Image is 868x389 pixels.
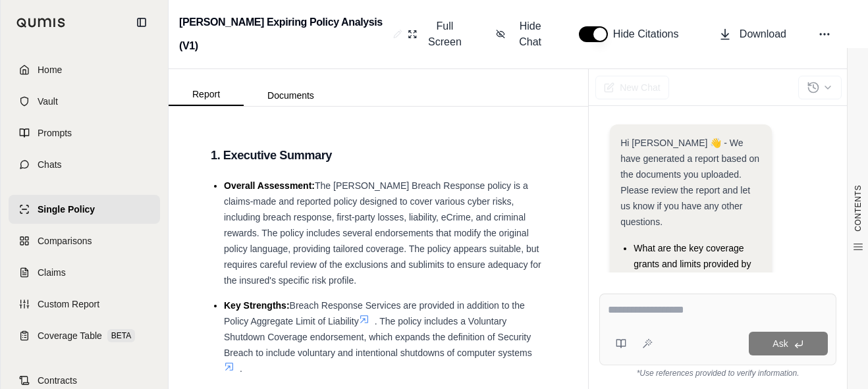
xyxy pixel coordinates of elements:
[224,180,315,191] span: Overall Assessment:
[513,18,547,50] span: Hide Chat
[740,26,786,42] span: Download
[599,365,836,378] div: *Use references provided to verify information.
[131,12,152,33] button: Collapse sidebar
[38,298,99,311] span: Custom Report
[38,158,62,171] span: Chats
[38,234,92,247] span: Comparisons
[9,321,160,350] a: Coverage TableBETA
[713,21,792,47] button: Download
[9,258,160,287] a: Claims
[402,13,469,55] button: Full Screen
[244,85,338,106] button: Documents
[224,300,525,326] span: Breach Response Services are provided in addition to the Policy Aggregate Limit of Liability
[38,329,102,342] span: Coverage Table
[9,195,160,224] a: Single Policy
[224,300,290,311] span: Key Strengths:
[211,143,546,167] h3: 1. Executive Summary
[9,118,160,147] a: Prompts
[620,138,759,227] span: Hi [PERSON_NAME] 👋 - We have generated a report based on the documents you uploaded. Please revie...
[16,18,66,28] img: Qumis Logo
[491,13,553,55] button: Hide Chat
[224,316,532,358] span: . The policy includes a Voluntary Shutdown Coverage endorsement, which expands the definition of ...
[634,243,761,301] span: What are the key coverage grants and limits provided by the [PERSON_NAME] Expiring Policy?
[38,266,66,279] span: Claims
[9,290,160,319] a: Custom Report
[179,11,388,58] h2: [PERSON_NAME] Expiring Policy Analysis (V1)
[224,180,541,286] span: The [PERSON_NAME] Breach Response policy is a claims-made and reported policy designed to cover v...
[38,203,95,216] span: Single Policy
[9,55,160,84] a: Home
[613,26,687,42] span: Hide Citations
[9,226,160,255] a: Comparisons
[853,185,863,232] span: CONTENTS
[749,332,828,355] button: Ask
[38,63,62,76] span: Home
[9,150,160,179] a: Chats
[169,84,244,106] button: Report
[38,374,77,387] span: Contracts
[9,87,160,116] a: Vault
[425,18,464,50] span: Full Screen
[240,363,242,374] span: .
[107,329,135,342] span: BETA
[773,338,788,349] span: Ask
[38,126,72,140] span: Prompts
[38,95,58,108] span: Vault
